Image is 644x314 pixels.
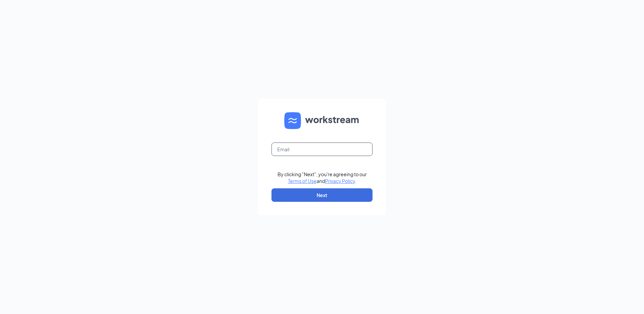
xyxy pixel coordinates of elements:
div: By clicking "Next", you're agreeing to our and . [278,171,367,184]
a: Privacy Policy [325,178,355,184]
input: Email [271,143,373,156]
a: Terms of Use [288,178,317,184]
img: WS logo and Workstream text [284,112,360,129]
button: Next [271,188,373,202]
